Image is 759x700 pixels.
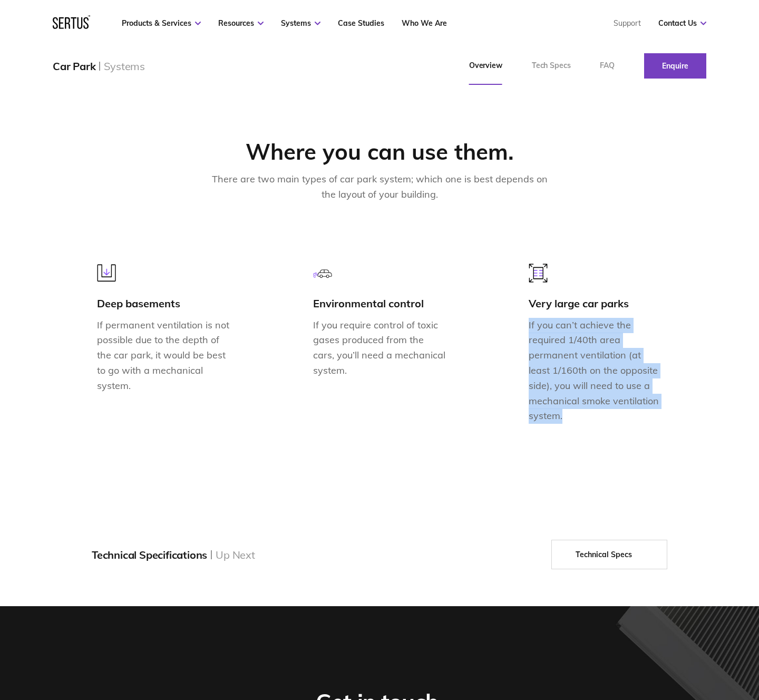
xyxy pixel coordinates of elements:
div: Car Park [53,60,95,73]
p: If you can’t achieve the required 1/40th area permanent ventilation (at least 1/160th on the oppo... [529,318,662,424]
a: Who We Are [402,18,447,28]
div: Where you can use them. [92,138,667,166]
a: Resources [218,18,264,28]
div: Technical Specifications [92,548,207,561]
p: If permanent ventilation is not possible due to the depth of the car park, it would be best to go... [97,318,230,394]
a: Systems [281,18,320,28]
div: Systems [104,60,145,73]
a: Case Studies [338,18,384,28]
div: Deep basements [97,297,230,310]
div: Very large car parks [529,297,662,310]
div: There are two main types of car park system; which one is best depends on the layout of your buil... [211,172,548,202]
p: If you require control of toxic gases produced from the cars, you’ll need a mechanical system. [313,318,446,378]
a: Technical Specs [551,540,667,569]
a: Tech Specs [517,47,586,85]
a: Products & Services [122,18,201,28]
a: Contact Us [658,18,706,28]
a: Support [614,18,641,28]
div: Up Next [216,548,255,561]
div: Environmental control [313,297,446,310]
a: FAQ [585,47,629,85]
a: Enquire [644,53,706,79]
